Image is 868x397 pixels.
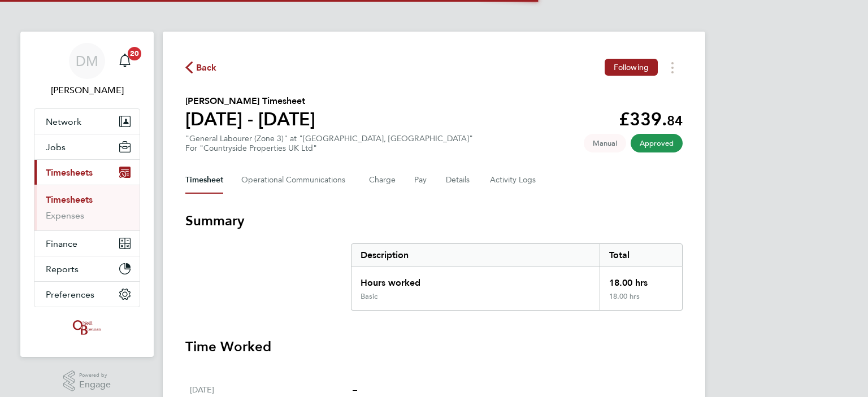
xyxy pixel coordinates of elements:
button: Charge [369,167,396,194]
span: Preferences [46,289,94,300]
h3: Time Worked [185,338,683,356]
a: 20 [114,43,136,79]
span: Reports [46,264,79,274]
div: "General Labourer (Zone 3)" at "[GEOGRAPHIC_DATA], [GEOGRAPHIC_DATA]" [185,134,473,153]
button: Finance [34,231,140,256]
div: 18.00 hrs [600,292,682,310]
span: 20 [128,47,141,60]
a: Go to home page [34,319,140,337]
button: Network [34,109,140,134]
span: 84 [667,112,683,129]
span: Timesheets [46,167,93,178]
a: Timesheets [46,194,93,205]
span: Jobs [46,142,66,152]
div: For "Countryside Properties UK Ltd" [185,143,473,153]
a: Powered byEngage [63,370,111,392]
app-decimal: £339. [619,108,683,130]
h3: Summary [185,212,683,230]
span: Danielle Murphy [34,84,140,97]
span: – [353,384,357,395]
button: Details [446,167,472,194]
span: This timesheet was manually created. [584,134,626,152]
span: Following [614,62,649,72]
a: DM[PERSON_NAME] [34,43,140,97]
h2: [PERSON_NAME] Timesheet [185,94,315,108]
div: Hours worked [351,267,600,292]
img: oneillandbrennan-logo-retina.png [71,319,103,337]
button: Timesheets Menu [662,59,683,76]
span: Network [46,116,81,127]
button: Preferences [34,282,140,307]
button: Timesheets [34,160,140,185]
span: DM [76,54,98,68]
button: Activity Logs [490,167,537,194]
span: This timesheet has been approved. [631,134,683,152]
span: Powered by [79,370,111,380]
span: Engage [79,380,111,390]
button: Back [185,60,217,75]
div: Summary [351,243,683,311]
button: Pay [414,167,428,194]
div: [DATE] [190,383,353,396]
div: 18.00 hrs [600,267,682,292]
div: Basic [361,292,377,301]
div: Total [600,244,682,267]
a: Expenses [46,210,84,221]
span: Finance [46,238,77,249]
button: Reports [34,256,140,281]
span: Back [196,61,217,75]
button: Timesheet [185,167,223,194]
h1: [DATE] - [DATE] [185,108,315,130]
div: Description [351,244,600,267]
nav: Main navigation [20,32,154,357]
div: Timesheets [34,185,140,230]
button: Following [605,59,658,76]
button: Operational Communications [241,167,351,194]
button: Jobs [34,134,140,159]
